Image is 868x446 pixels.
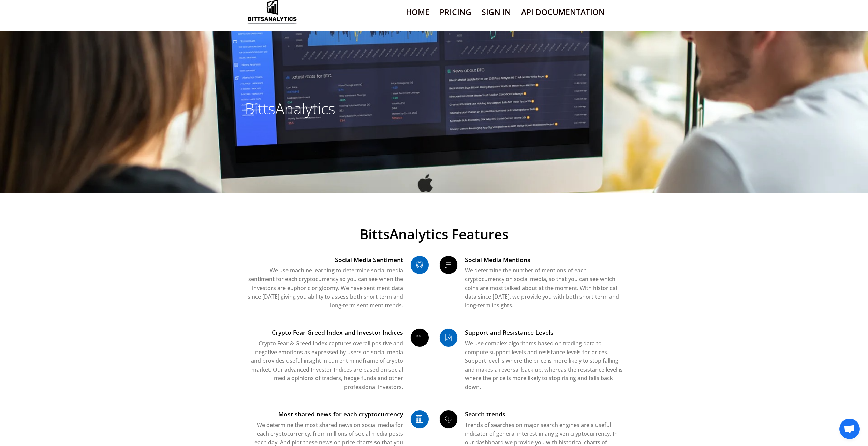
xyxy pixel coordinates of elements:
[245,266,403,310] p: We use machine learning to determine social media sentiment for each cryptocurrency so you can se...
[465,339,623,392] p: We use complex algorithms based on trading data to compute support levels and resistance levels f...
[465,266,623,310] p: We determine the number of mentions of each cryptocurrency on social media, so that you can see w...
[465,328,623,337] h3: Support and Resistance Levels
[245,99,429,118] h3: BittsAnalytics
[245,328,403,337] h3: Crypto Fear Greed Index and Investor Indices
[482,3,511,21] a: Sign In
[839,419,860,439] div: Open chat
[245,339,403,392] p: Crypto Fear & Greed Index captures overall positive and negative emotions as expressed by users o...
[245,410,403,418] h3: Most shared news for each cryptocurrency
[440,3,471,21] a: Pricing
[245,256,403,264] h3: Social Media Sentiment
[406,3,429,21] a: Home
[465,410,623,418] h3: Search trends
[245,227,623,241] span: BittsAnalytics Features
[521,3,605,21] a: API Documentation
[465,256,623,264] h3: Social Media Mentions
